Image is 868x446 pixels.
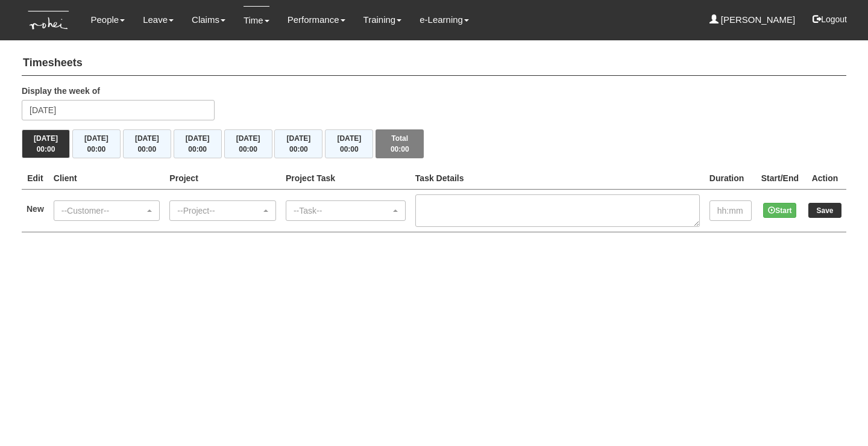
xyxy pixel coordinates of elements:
[281,167,410,190] th: Project Task
[340,145,359,153] span: 00:00
[224,129,272,158] button: [DATE]00:00
[817,398,856,434] iframe: chat widget
[177,205,261,217] div: --Project--
[363,6,402,34] a: Training
[22,51,846,76] h4: Timesheets
[22,167,49,190] th: Edit
[244,6,269,34] a: Time
[808,203,841,218] input: Save
[37,145,55,153] span: 00:00
[289,145,308,153] span: 00:00
[763,203,796,218] button: Start
[165,167,281,190] th: Project
[705,167,756,190] th: Duration
[188,145,207,153] span: 00:00
[239,145,257,153] span: 00:00
[61,205,145,217] div: --Customer--
[192,6,225,34] a: Claims
[143,6,174,34] a: Leave
[22,85,100,97] label: Display the week of
[288,6,345,34] a: Performance
[22,129,70,158] button: [DATE]00:00
[376,129,424,158] button: Total00:00
[22,129,846,158] div: Timesheet Week Summary
[49,167,165,190] th: Client
[174,129,222,158] button: [DATE]00:00
[274,129,322,158] button: [DATE]00:00
[410,167,705,190] th: Task Details
[87,145,106,153] span: 00:00
[54,200,160,221] button: --Customer--
[123,129,171,158] button: [DATE]00:00
[325,129,373,158] button: [DATE]00:00
[804,5,855,34] button: Logout
[169,200,276,221] button: --Project--
[90,6,125,34] a: People
[286,200,406,221] button: --Task--
[804,167,846,190] th: Action
[709,6,796,34] a: [PERSON_NAME]
[420,6,469,34] a: e-Learning
[137,145,156,153] span: 00:00
[709,200,752,221] input: hh:mm
[294,205,391,217] div: --Task--
[391,145,409,153] span: 00:00
[756,167,804,190] th: Start/End
[27,203,44,215] label: New
[72,129,121,158] button: [DATE]00:00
